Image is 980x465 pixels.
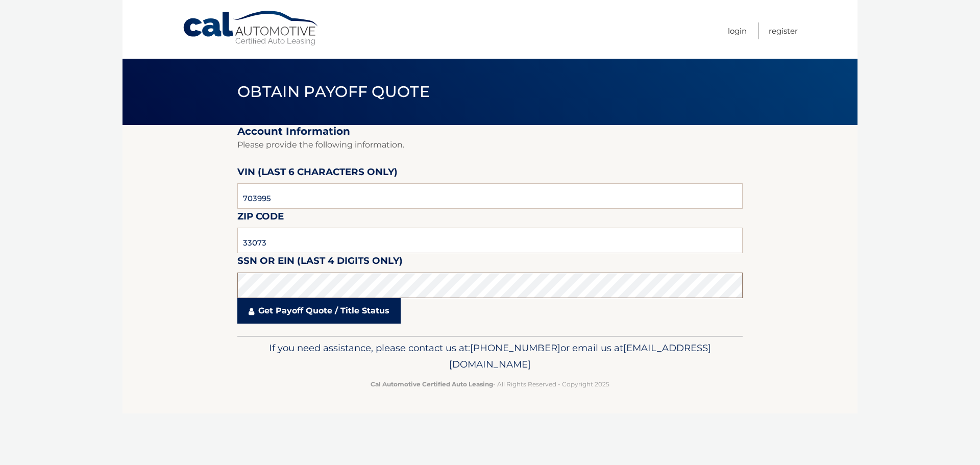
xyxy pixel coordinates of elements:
[244,379,736,389] p: - All Rights Reserved - Copyright 2025
[237,164,398,183] label: VIN (last 6 characters only)
[237,209,284,228] label: Zip Code
[237,298,401,324] a: Get Payoff Quote / Title Status
[237,125,743,138] h2: Account Information
[371,380,493,388] strong: Cal Automotive Certified Auto Leasing
[237,82,430,101] span: Obtain Payoff Quote
[470,342,560,354] span: [PHONE_NUMBER]
[237,138,743,152] p: Please provide the following information.
[244,340,736,373] p: If you need assistance, please contact us at: or email us at
[237,253,403,272] label: SSN or EIN (last 4 digits only)
[728,22,747,39] a: Login
[769,22,798,39] a: Register
[182,10,320,46] a: Cal Automotive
